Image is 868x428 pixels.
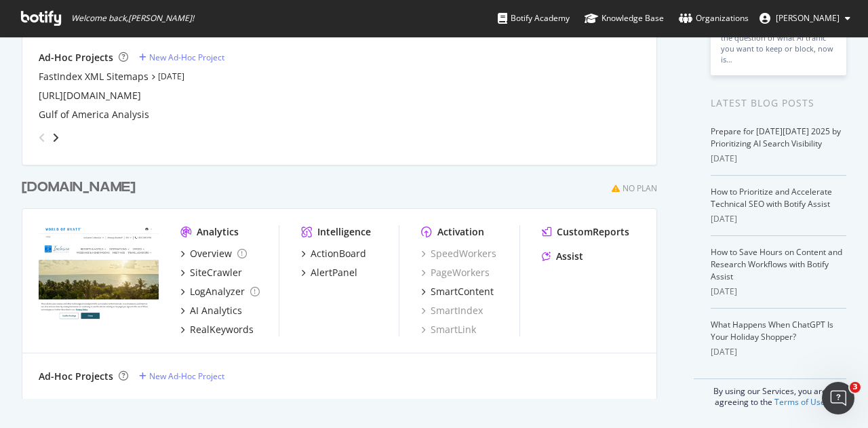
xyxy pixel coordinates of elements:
a: SmartLink [421,323,476,336]
a: [DATE] [158,71,184,82]
div: Botify Academy [498,12,570,25]
div: Hello? [220,182,250,195]
div: By using our Services, you are agreeing to the [694,378,846,408]
div: RealKeywords [190,323,254,336]
div: Close [238,5,262,30]
button: Emoji picker [43,324,54,335]
img: hyattinclusivecollection.com [39,225,159,322]
p: Active 15h ago [66,17,132,31]
a: AI Analytics [180,304,242,317]
div: Hello I need to talk to someone [100,61,250,75]
span: Welcome back, [PERSON_NAME] ! [71,13,194,24]
div: New Ad-Hoc Project [149,370,224,382]
button: Home [212,5,238,31]
div: Overview [190,247,232,260]
div: Analytics [197,225,239,239]
a: Prepare for [DATE][DATE] 2025 by Prioritizing AI Search Visibility [711,125,841,149]
a: What Happens When ChatGPT Is Your Holiday Shopper? [711,319,833,343]
div: AI Analytics [190,304,242,317]
div: angle-left [33,127,51,149]
span: 3 [850,382,861,393]
div: angle-right [51,131,60,144]
button: Send a message… [233,319,254,341]
div: [DATE] [711,346,846,358]
button: go back [9,5,35,31]
div: I understand you'd like to speak with someone directly, and I’ll connect you to a human agent who... [22,102,212,155]
div: Alexander says… [11,245,260,276]
div: Intelligence [317,225,371,239]
span: Charles Bennett [776,12,840,24]
div: ActionBoard [311,247,366,260]
div: [DOMAIN_NAME] [22,178,136,197]
a: New Ad-Hoc Project [139,52,224,63]
button: Gif picker [64,324,75,335]
div: Latest Blog Posts [711,96,846,111]
a: AlertPanel [301,266,357,279]
div: CustomReports [557,225,629,239]
div: Hey [PERSON_NAME], My name is [PERSON_NAME][DATE]. I'd love to try to help you here. It sounds li... [22,284,212,351]
iframe: Intercom live chat [822,382,854,414]
div: Knowledge Base [585,12,664,25]
a: Assist [542,250,583,263]
a: Overview [180,247,247,260]
div: [DATE] [711,286,846,298]
div: Organizations [679,12,749,25]
a: New Ad-Hoc Project [139,370,224,382]
div: Alexander says… [11,276,260,389]
a: SmartIndex [421,304,483,317]
textarea: Message… [12,296,260,319]
h1: [PERSON_NAME] [66,7,154,17]
div: Hey [PERSON_NAME],My name is [PERSON_NAME][DATE]. I'd love to try to help you here. It sounds lik... [11,276,222,359]
div: Ad-Hoc Projects [39,51,113,64]
a: CustomReports [542,225,629,239]
div: Botify support email [153,213,250,227]
button: Start recording [86,324,97,335]
a: ActionBoard [301,247,366,260]
a: How to Prioritize and Accelerate Technical SEO with Botify Assist [711,186,832,210]
div: SiteCrawler [190,266,242,279]
div: Hello I need to talk to someone [90,53,260,83]
div: If you haven’t yet grappled with the question of what AI traffic you want to keep or block, now is… [721,22,836,65]
div: Botify support email [142,205,260,235]
div: Charles says… [11,174,260,205]
div: Charles says… [11,205,260,246]
div: LogAnalyzer [190,285,245,298]
div: Hello? [210,174,260,203]
div: Assist [556,250,583,263]
a: Gulf of America Analysis [39,108,149,121]
a: SmartContent [421,285,494,298]
div: [DATE] [11,35,260,53]
div: No Plan [623,182,657,194]
div: AlertPanel [311,266,357,279]
div: Customer Support says… [11,94,260,174]
a: LogAnalyzer [180,285,260,298]
div: joined the conversation [58,248,231,260]
a: SpeedWorkers [421,247,496,260]
a: How to Save Hours on Content and Research Workflows with Botify Assist [711,246,842,282]
div: SmartContent [431,285,494,298]
button: Upload attachment [21,324,32,335]
div: Activation [437,225,484,239]
img: Profile image for Alexander [41,247,54,260]
a: SiteCrawler [180,266,242,279]
div: I understand you'd like to speak with someone directly, and I’ll connect you to a human agent who... [11,94,222,163]
a: Terms of Use [774,396,825,408]
div: [DATE] [711,153,846,165]
a: [DOMAIN_NAME] [22,178,141,197]
a: [URL][DOMAIN_NAME] [39,89,141,102]
div: PageWorkers [421,266,490,279]
button: [PERSON_NAME] [749,7,861,29]
b: [PERSON_NAME] [58,249,134,258]
div: [DATE] [711,213,846,225]
a: FastIndex XML Sitemaps [39,70,149,83]
div: Charles says… [11,53,260,94]
div: Ad-Hoc Projects [39,370,113,383]
a: RealKeywords [180,323,254,336]
div: New Ad-Hoc Project [149,52,224,63]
